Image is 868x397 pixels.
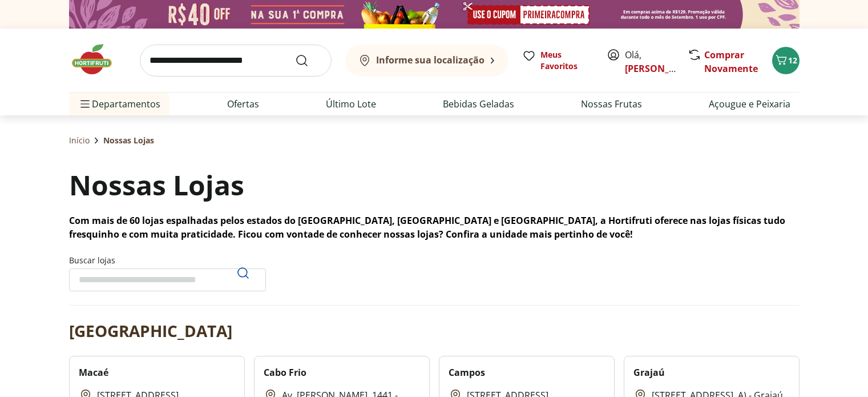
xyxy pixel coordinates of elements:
[69,319,232,342] h2: [GEOGRAPHIC_DATA]
[227,97,259,111] a: Ofertas
[772,47,800,74] button: Carrinho
[326,97,376,111] a: Último Lote
[69,135,90,146] a: Início
[581,97,642,111] a: Nossas Frutas
[540,49,593,72] span: Meus Favoritos
[69,166,244,204] h1: Nossas Lojas
[625,62,699,75] a: [PERSON_NAME]
[704,49,758,75] a: Comprar Novamente
[78,90,92,118] button: Menu
[264,366,306,379] h2: Cabo Frio
[788,55,797,66] span: 12
[443,97,514,111] a: Bebidas Geladas
[709,97,790,111] a: Açougue e Peixaria
[633,366,665,379] h2: Grajaú
[79,366,108,379] h2: Macaé
[69,268,266,291] input: Buscar lojasPesquisar
[625,48,676,75] span: Olá,
[345,45,508,77] button: Informe sua localização
[295,54,322,67] button: Submit Search
[522,49,593,72] a: Meus Favoritos
[78,90,160,118] span: Departamentos
[69,255,266,291] label: Buscar lojas
[69,42,126,77] img: Hortifruti
[449,366,485,379] h2: Campos
[140,45,332,77] input: search
[376,54,485,66] b: Informe sua localização
[229,259,257,287] button: Pesquisar
[69,214,800,241] p: Com mais de 60 lojas espalhadas pelos estados do [GEOGRAPHIC_DATA], [GEOGRAPHIC_DATA] e [GEOGRAPH...
[103,135,154,146] span: Nossas Lojas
